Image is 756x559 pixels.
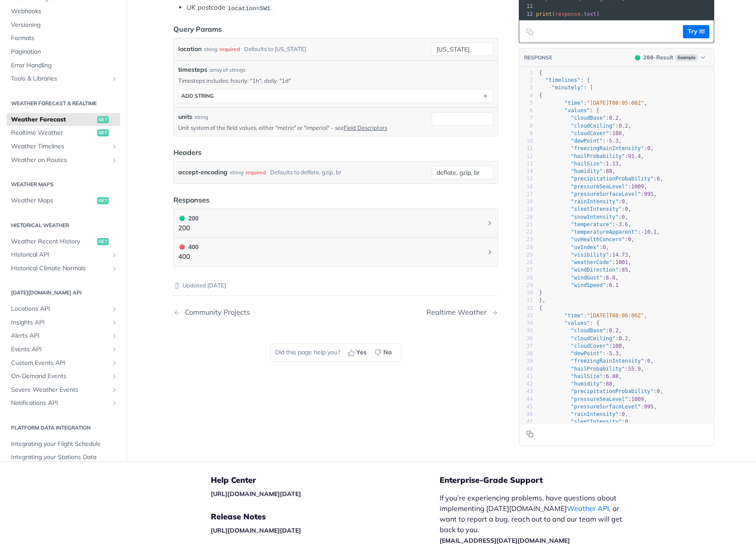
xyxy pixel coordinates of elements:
[7,113,120,126] a: Weather Forecastget
[7,262,120,275] a: Historical Climate NormalsShow subpages for Historical Climate Normals
[657,388,660,394] span: 0
[11,74,109,83] span: Tools & Libraries
[631,184,644,190] span: 1009
[11,237,95,246] span: Weather Recent History
[536,11,552,17] span: print
[539,313,647,319] span: : ,
[178,252,198,262] p: 400
[571,184,628,190] span: "pressureSeaLevel"
[7,343,120,356] a: Events APIShow subpages for Events API
[519,327,533,335] div: 35
[173,24,222,34] div: Query Params
[519,84,533,92] div: 3
[246,166,266,179] div: required
[539,244,609,250] span: : ,
[7,140,120,153] a: Weather TimelinesShow subpages for Weather Timelines
[11,386,109,394] span: Severe Weather Events
[519,274,533,282] div: 28
[539,70,542,76] span: {
[539,350,622,357] span: : ,
[519,10,534,18] div: 12
[7,126,120,140] a: Realtime Weatherget
[619,221,628,228] span: 3.6
[486,220,493,227] svg: Chevron
[539,229,660,235] span: : ,
[97,129,109,136] span: get
[220,43,240,55] div: required
[571,275,602,281] span: "windGust"
[519,357,533,365] div: 39
[539,236,635,243] span: : ,
[11,440,118,449] span: Integrating your Flight Schedule
[619,123,628,129] span: 0.2
[519,145,533,152] div: 11
[571,350,602,357] span: "dewPoint"
[539,214,628,220] span: : ,
[571,327,606,334] span: "cloudBase"
[179,89,493,103] button: ADD string
[539,168,616,174] span: : ,
[486,249,493,256] svg: Chevron
[11,156,109,165] span: Weather on Routes
[571,168,602,174] span: "humidity"
[11,345,109,354] span: Events API
[631,396,644,402] span: 1009
[539,327,622,334] span: : ,
[519,312,533,320] div: 33
[519,342,533,350] div: 37
[7,154,120,167] a: Weather on RoutesShow subpages for Weather on Routes
[11,264,109,273] span: Historical Climate Normals
[426,308,498,316] a: Next Page: Realtime Weather
[178,166,228,179] label: accept-encoding
[571,153,625,159] span: "hailProbability"
[519,236,533,243] div: 23
[539,366,644,372] span: : ,
[97,197,109,204] span: get
[539,358,653,364] span: : ,
[587,313,644,319] span: "[DATE]T08:06:00Z"
[571,221,612,228] span: "temperature"
[519,114,533,122] div: 7
[519,92,533,99] div: 4
[641,229,644,235] span: -
[657,176,660,182] span: 0
[539,77,590,83] span: : {
[524,25,536,38] button: Copy to clipboard
[567,504,609,513] a: Weather API
[519,259,533,266] div: 26
[178,65,207,74] span: timesteps
[7,248,120,261] a: Historical APIShow subpages for Historical API
[555,11,580,17] span: response
[571,388,653,394] span: "precipitationProbability"
[97,238,109,245] span: get
[539,130,625,136] span: : ,
[11,359,109,368] span: Custom Events API
[571,115,606,121] span: "cloudBase"
[519,183,533,191] div: 16
[539,138,622,144] span: : ,
[97,116,109,123] span: get
[565,313,584,319] span: "time"
[519,320,533,327] div: 34
[519,198,533,206] div: 18
[612,343,622,349] span: 100
[11,372,109,381] span: On-Demand Events
[571,244,599,250] span: "uvIndex"
[519,365,533,373] div: 40
[571,381,602,387] span: "humidity"
[675,54,698,61] span: Example
[178,112,192,121] label: units
[519,244,533,251] div: 24
[180,244,185,250] span: 400
[111,143,118,150] button: Show subpages for Weather Timelines
[606,161,619,167] span: 1.13
[606,373,619,379] span: 6.08
[612,252,628,258] span: 14.73
[571,161,602,167] span: "hailSize"
[173,147,202,158] div: Headers
[111,75,118,82] button: Show subpages for Tools & Libraries
[539,297,546,303] span: },
[519,251,533,259] div: 25
[524,53,553,62] button: RESPONSE
[7,99,120,107] h2: Weather Forecast & realtime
